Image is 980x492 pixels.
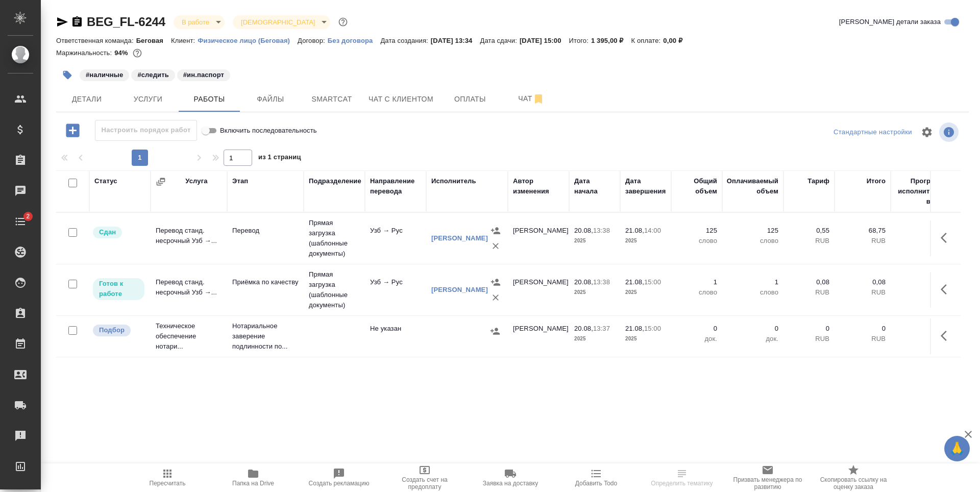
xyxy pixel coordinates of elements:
[298,37,328,44] p: Договор:
[480,37,519,44] p: Дата сдачи:
[431,286,488,293] a: [PERSON_NAME]
[220,126,317,136] span: Включить последовательность
[676,176,717,196] div: Общий объем
[488,290,503,305] button: Удалить
[508,318,569,354] td: [PERSON_NAME]
[370,176,421,196] div: Направление перевода
[676,277,717,287] p: 1
[625,236,666,246] p: 2025
[574,227,593,234] p: 20.08,
[625,176,666,196] div: Дата завершения
[183,70,224,80] p: #ин.паспорт
[574,236,615,246] p: 2025
[198,37,298,44] p: Физическое лицо (Беговая)
[574,278,593,286] p: 20.08,
[948,438,966,459] span: 🙏
[593,278,610,286] p: 13:38
[365,220,426,256] td: Узб → Рус
[625,227,644,234] p: 21.08,
[839,17,941,27] span: [PERSON_NAME] детали заказа
[915,120,939,144] span: Настроить таблицу
[532,93,545,105] svg: Отписаться
[840,287,886,298] p: RUB
[789,277,829,287] p: 0,08
[365,272,426,308] td: Узб → Рус
[487,324,503,339] button: Назначить
[727,287,778,298] p: слово
[935,324,959,348] button: Здесь прячутся важные кнопки
[92,324,145,337] div: Можно подбирать исполнителей
[431,234,488,242] a: [PERSON_NAME]
[380,37,430,44] p: Дата создания:
[508,272,569,308] td: [PERSON_NAME]
[508,220,569,256] td: [PERSON_NAME]
[56,16,68,28] button: Скопировать ссылку для ЯМессенджера
[789,287,829,298] p: RUB
[92,277,145,301] div: Исполнитель может приступить к работе
[727,226,778,236] p: 125
[593,227,610,234] p: 13:38
[631,37,664,44] p: К оплате:
[328,36,381,44] a: Без договора
[3,209,38,234] a: 2
[246,93,295,106] span: Файлы
[574,176,615,196] div: Дата начала
[20,211,36,222] span: 2
[840,277,886,287] p: 0,08
[840,226,886,236] p: 68,75
[663,37,690,44] p: 0,00 ₽
[789,334,829,344] p: RUB
[935,226,959,250] button: Здесь прячутся важные кнопки
[939,122,961,142] span: Посмотреть информацию
[174,15,225,29] div: В работе
[727,324,778,334] p: 0
[625,325,644,332] p: 21.08,
[644,227,661,234] p: 14:00
[87,15,165,29] a: BEG_FL-6244
[593,325,610,332] p: 13:37
[676,334,717,344] p: док.
[232,277,299,287] p: Приёмка по качеству
[94,176,117,186] div: Статус
[676,236,717,246] p: слово
[840,236,886,246] p: RUB
[71,16,83,28] button: Скопировать ссылку
[238,18,318,27] button: [DEMOGRAPHIC_DATA]
[130,70,176,79] span: следить
[507,92,556,105] span: Чат
[92,226,145,239] div: Менеджер проверил работу исполнителя, передает ее на следующий этап
[114,49,130,57] p: 94%
[99,279,138,299] p: Готов к работе
[789,226,829,236] p: 0,55
[151,272,227,308] td: Перевод станд. несрочный Узб →...
[56,49,114,57] p: Маржинальность:
[185,176,207,186] div: Услуга
[336,15,350,29] button: Доп статусы указывают на важность/срочность заказа
[156,177,166,187] button: Сгруппировать
[86,70,123,80] p: #наличные
[896,176,942,207] div: Прогресс исполнителя в SC
[369,93,433,106] span: Чат с клиентом
[136,37,171,44] p: Беговая
[151,220,227,256] td: Перевод станд. несрочный Узб →...
[131,46,144,60] button: 68.83 RUB;
[591,37,631,44] p: 1 395,00 ₽
[676,226,717,236] p: 125
[574,287,615,298] p: 2025
[807,176,829,186] div: Тариф
[840,324,886,334] p: 0
[232,321,299,352] p: Нотариальное заверение подлинности по...
[304,213,365,264] td: Прямая загрузка (шаблонные документы)
[840,334,886,344] p: RUB
[62,93,111,106] span: Детали
[431,176,476,186] div: Исполнитель
[727,334,778,344] p: док.
[304,264,365,315] td: Прямая загрузка (шаблонные документы)
[727,236,778,246] p: слово
[676,324,717,334] p: 0
[176,70,231,79] span: ин.паспорт
[574,325,593,332] p: 20.08,
[676,287,717,298] p: слово
[171,37,198,44] p: Клиент:
[446,93,495,106] span: Оплаты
